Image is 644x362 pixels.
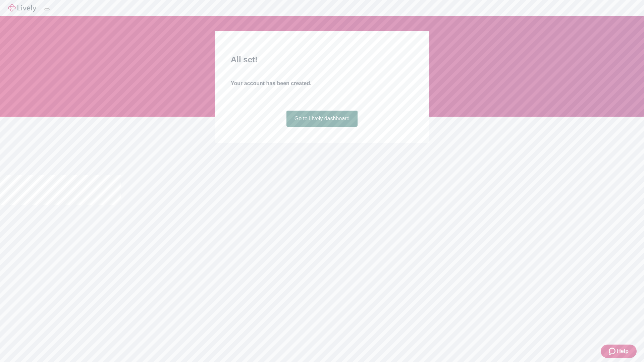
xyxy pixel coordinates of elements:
[8,4,36,12] img: Lively
[44,8,50,10] button: Log out
[231,79,413,87] h4: Your account has been created.
[609,347,617,355] svg: Zendesk support icon
[601,345,637,358] button: Zendesk support iconHelp
[286,111,358,127] a: Go to Lively dashboard
[231,54,413,66] h2: All set!
[617,347,629,355] span: Help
